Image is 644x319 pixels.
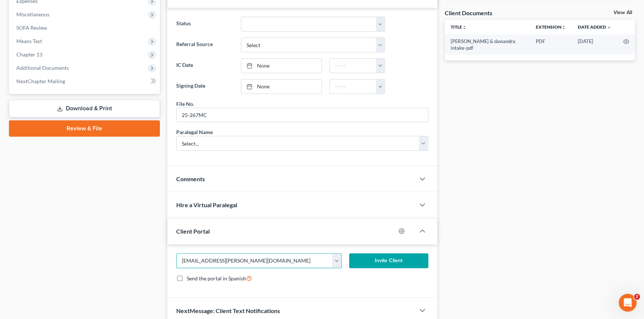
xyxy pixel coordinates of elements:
[16,38,42,44] span: Means Test
[16,78,65,84] span: NextChapter Mailing
[16,51,42,58] span: Chapter 13
[176,228,210,235] span: Client Portal
[173,38,237,52] label: Referral Source
[16,11,49,17] span: Miscellaneous
[16,65,69,71] span: Additional Documents
[176,128,213,136] div: Paralegal Name
[561,25,566,30] i: unfold_more
[176,307,280,314] span: NextMessage: Client Text Notifications
[16,25,47,31] span: SOFA Review
[177,108,428,122] input: --
[536,24,566,30] a: Extensionunfold_more
[9,100,160,117] a: Download & Print
[572,35,617,55] td: [DATE]
[10,75,160,88] a: NextChapter Mailing
[445,35,530,55] td: [PERSON_NAME] & dawandra intake-pdf
[9,120,160,137] a: Review & File
[330,79,377,94] input: -- : --
[451,24,467,30] a: Titleunfold_more
[634,294,640,300] span: 2
[445,9,492,17] div: Client Documents
[241,59,321,73] a: None
[173,17,237,32] label: Status
[607,25,611,30] i: expand_more
[173,58,237,73] label: IC Date
[462,25,467,30] i: unfold_more
[10,21,160,35] a: SOFA Review
[330,59,377,73] input: -- : --
[241,79,321,94] a: None
[578,24,611,30] a: Date Added expand_more
[176,201,237,208] span: Hire a Virtual Paralegal
[614,10,632,15] a: View All
[187,275,246,281] span: Send the portal in Spanish
[530,35,572,55] td: PDF
[177,254,332,268] input: Enter email
[349,253,428,268] button: Invite Client
[176,175,205,182] span: Comments
[176,100,194,108] div: File No.
[173,79,237,94] label: Signing Date
[619,294,637,312] iframe: Intercom live chat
